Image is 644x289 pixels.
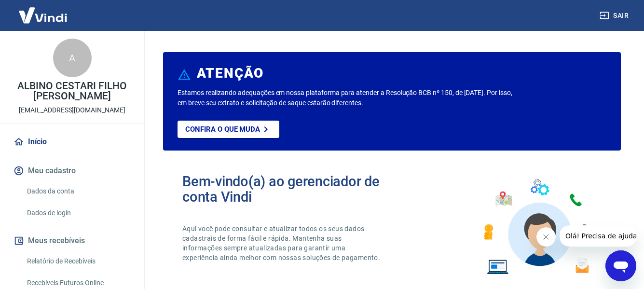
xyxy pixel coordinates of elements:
iframe: Botão para abrir a janela de mensagens [605,250,636,281]
h6: ATENÇÃO [197,69,264,78]
button: Sair [598,7,632,25]
a: Dados da conta [23,181,133,201]
iframe: Mensagem da empresa [560,225,636,247]
img: Vindi [12,0,74,30]
p: Confira o que muda [185,125,260,134]
div: A [53,39,92,77]
p: [EMAIL_ADDRESS][DOMAIN_NAME] [19,105,125,115]
p: ALBINO CESTARI FILHO [PERSON_NAME] [8,81,137,101]
p: Aqui você pode consultar e atualizar todos os seus dados cadastrais de forma fácil e rápida. Mant... [182,224,382,262]
iframe: Fechar mensagem [536,227,556,247]
button: Meus recebíveis [12,230,133,251]
p: Estamos realizando adequações em nossa plataforma para atender a Resolução BCB nº 150, de [DATE].... [178,88,521,108]
img: Imagem de um avatar masculino com diversos icones exemplificando as funcionalidades do gerenciado... [475,174,602,280]
button: Meu cadastro [12,160,133,181]
a: Confira o que muda [178,121,279,138]
h2: Bem-vindo(a) ao gerenciador de conta Vindi [182,174,392,205]
span: Olá! Precisa de ajuda? [6,7,81,14]
a: Relatório de Recebíveis [23,251,133,271]
a: Dados de login [23,203,133,223]
a: Início [12,131,133,152]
